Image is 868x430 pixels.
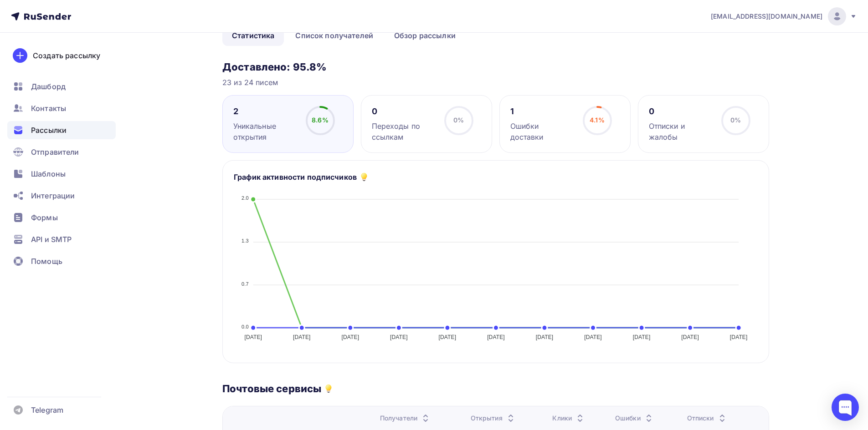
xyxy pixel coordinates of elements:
a: Контакты [7,99,116,117]
tspan: 2.0 [241,195,249,201]
div: 1 [510,106,575,117]
tspan: [DATE] [390,334,408,340]
tspan: [DATE] [730,334,748,340]
div: Ошибки доставки [510,121,575,142]
a: Статистика [222,25,284,46]
span: Помощь [31,256,62,267]
tspan: [DATE] [341,334,359,340]
div: Уникальные открытия [233,121,298,142]
span: 0% [730,116,741,124]
tspan: [DATE] [487,334,505,340]
span: Рассылки [31,125,67,136]
a: Список получателей [286,25,383,46]
span: 8.6% [312,116,329,124]
span: [EMAIL_ADDRESS][DOMAIN_NAME] [711,12,822,21]
span: Шаблоны [31,168,66,179]
span: 0% [453,116,464,124]
span: Отправители [31,147,79,157]
span: Контакты [31,103,66,114]
a: Шаблоны [7,165,116,183]
tspan: 1.3 [241,238,249,243]
tspan: 0.7 [241,281,249,287]
div: Ошибки [615,414,654,423]
div: Отписки и жалобы [649,121,713,142]
a: Дашборд [7,77,116,96]
tspan: [DATE] [681,334,699,340]
tspan: [DATE] [293,334,311,340]
h5: График активности подписчиков [234,172,357,182]
h3: Почтовые сервисы [222,382,321,395]
div: 23 из 24 писем [222,77,769,88]
div: Получатели [380,414,431,423]
a: Рассылки [7,121,116,139]
a: Формы [7,208,116,227]
div: Переходы по ссылкам [372,121,436,142]
a: Отправители [7,143,116,161]
span: 4.1% [590,116,605,124]
h3: Доставлено: 95.8% [222,61,769,73]
span: API и SMTP [31,234,72,245]
tspan: [DATE] [439,334,457,340]
tspan: [DATE] [584,334,602,340]
div: 0 [649,106,713,117]
span: Формы [31,212,58,223]
tspan: [DATE] [633,334,651,340]
tspan: 0.0 [241,324,249,329]
a: Обзор рассылки [385,25,465,46]
span: Дашборд [31,81,66,92]
a: [EMAIL_ADDRESS][DOMAIN_NAME] [711,7,857,25]
div: Открытия [471,414,516,423]
div: Создать рассылку [33,50,100,61]
span: Telegram [31,405,63,415]
div: 2 [233,106,298,117]
span: Интеграции [31,190,75,201]
tspan: [DATE] [536,334,554,340]
div: 0 [372,106,436,117]
tspan: [DATE] [244,334,262,340]
div: Отписки [687,414,728,423]
div: Клики [552,414,586,423]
